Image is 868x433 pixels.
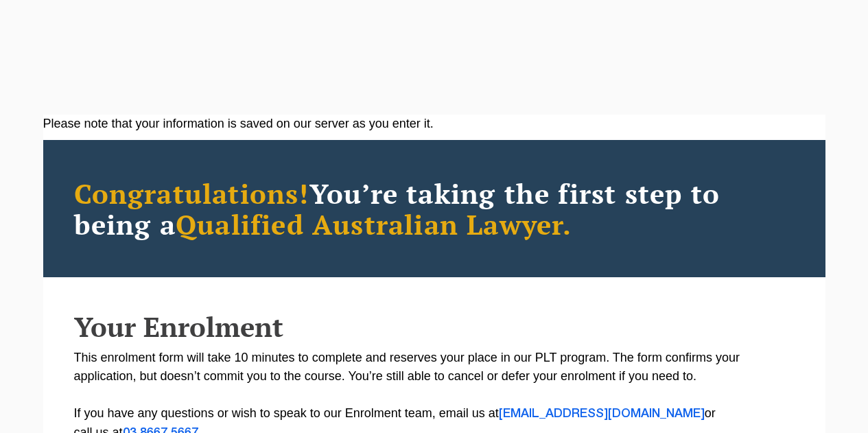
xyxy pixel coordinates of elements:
span: Congratulations! [74,175,309,211]
h2: You’re taking the first step to being a [74,178,795,239]
a: [EMAIL_ADDRESS][DOMAIN_NAME] [499,408,705,419]
h2: Your Enrolment [74,312,795,342]
span: Qualified Australian Lawyer. [176,206,572,242]
div: Please note that your information is saved on our server as you enter it. [43,115,825,133]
